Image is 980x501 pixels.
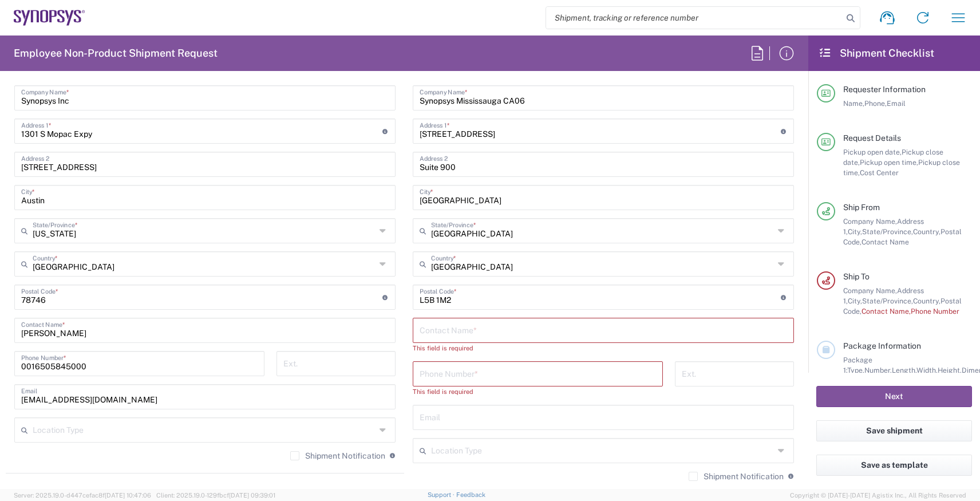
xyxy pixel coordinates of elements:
[816,420,972,441] button: Save shipment
[14,492,151,499] span: Server: 2025.19.0-d447cefac8f
[938,366,962,374] span: Height,
[14,46,218,60] h2: Employee Non-Product Shipment Request
[689,472,784,481] label: Shipment Notification
[546,7,843,29] input: Shipment, tracking or reference number
[229,492,275,499] span: [DATE] 09:39:01
[887,99,906,108] span: Email
[843,99,864,108] span: Name,
[843,217,897,226] span: Company Name,
[848,227,862,236] span: City,
[843,148,902,156] span: Pickup open date,
[860,168,899,177] span: Cost Center
[843,133,901,143] span: Request Details
[892,366,916,374] span: Length,
[847,366,864,374] span: Type,
[290,451,385,460] label: Shipment Notification
[413,386,663,397] div: This field is required
[819,46,934,60] h2: Shipment Checklist
[916,366,938,374] span: Width,
[843,341,921,350] span: Package Information
[843,85,926,94] span: Requester Information
[843,272,870,281] span: Ship To
[864,366,892,374] span: Number,
[860,158,918,167] span: Pickup open time,
[413,343,794,353] div: This field is required
[862,238,909,246] span: Contact Name
[913,227,941,236] span: Country,
[848,297,862,305] span: City,
[428,491,456,498] a: Support
[913,297,941,305] span: Country,
[843,286,897,295] span: Company Name,
[156,492,275,499] span: Client: 2025.19.0-129fbcf
[864,99,887,108] span: Phone,
[843,356,872,374] span: Package 1:
[862,307,911,315] span: Contact Name,
[816,386,972,407] button: Next
[862,227,913,236] span: State/Province,
[911,307,959,315] span: Phone Number
[456,491,485,498] a: Feedback
[862,297,913,305] span: State/Province,
[843,203,880,212] span: Ship From
[816,455,972,476] button: Save as template
[105,492,151,499] span: [DATE] 10:47:06
[790,490,966,500] span: Copyright © [DATE]-[DATE] Agistix Inc., All Rights Reserved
